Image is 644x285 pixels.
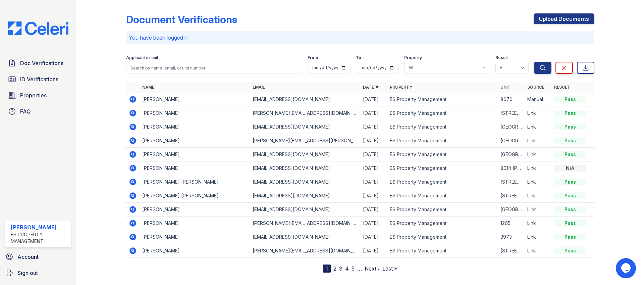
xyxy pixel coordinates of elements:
div: Pass [554,124,586,130]
td: ES Property Management [387,244,497,258]
a: Doc Verifications [5,56,71,70]
td: Link [525,203,551,217]
td: [STREET_ADDRESS] [498,106,525,120]
td: Link [525,161,551,175]
td: [GEOGRAPHIC_DATA] [498,134,525,148]
td: [PERSON_NAME] [140,120,250,134]
div: Document Verifications [126,13,237,26]
td: Link [525,120,551,134]
td: [PERSON_NAME] [140,217,250,230]
td: Link [525,189,551,203]
a: 3 [339,265,342,272]
div: Pass [554,110,586,116]
input: Search by name, email, or unit number [126,62,302,74]
td: [DATE] [360,120,387,134]
label: Result [495,55,508,60]
td: [GEOGRAPHIC_DATA][PERSON_NAME] [498,203,525,217]
td: Link [525,148,551,161]
div: Pass [554,234,586,240]
td: [EMAIL_ADDRESS][DOMAIN_NAME] [250,175,360,189]
span: FAQ [20,107,31,115]
td: [STREET_ADDRESS][PERSON_NAME] [498,244,525,258]
td: [PERSON_NAME] [140,230,250,244]
td: [DATE] [360,93,387,106]
td: [PERSON_NAME] [140,148,250,161]
p: You have been logged in [129,34,592,42]
td: Link [525,217,551,230]
div: Pass [554,137,586,144]
td: [DATE] [360,134,387,148]
td: ES Property Management [387,93,497,106]
a: Unit [500,85,511,90]
td: [EMAIL_ADDRESS][DOMAIN_NAME] [250,189,360,203]
td: ES Property Management [387,217,497,230]
span: Properties [20,91,47,99]
label: Property [404,55,422,60]
td: ES Property Management [387,134,497,148]
a: 4 [345,265,349,272]
td: Link [525,106,551,120]
a: Name [142,85,154,90]
label: Applicant or unit [126,55,158,60]
td: [PERSON_NAME] [140,161,250,175]
a: Upload Documents [534,13,594,24]
td: [DATE] [360,161,387,175]
td: [PERSON_NAME][EMAIL_ADDRESS][PERSON_NAME][PERSON_NAME][DOMAIN_NAME] [250,134,360,148]
td: ES Property Management [387,161,497,175]
td: ES Property Management [387,120,497,134]
div: Pass [554,247,586,254]
td: [PERSON_NAME] [140,134,250,148]
td: [EMAIL_ADDRESS][DOMAIN_NAME] [250,120,360,134]
a: Properties [5,89,71,102]
td: [DATE] [360,189,387,203]
td: [STREET_ADDRESS] [498,189,525,203]
label: To [356,55,361,60]
td: 8014 [PERSON_NAME] Dr [498,161,525,175]
td: ES Property Management [387,203,497,217]
td: [EMAIL_ADDRESS][DOMAIN_NAME] [250,148,360,161]
span: Sign out [17,269,38,277]
td: [EMAIL_ADDRESS][DOMAIN_NAME] [250,230,360,244]
a: FAQ [5,105,71,118]
td: ES Property Management [387,106,497,120]
td: [DATE] [360,217,387,230]
td: [PERSON_NAME] [PERSON_NAME] [140,175,250,189]
td: [EMAIL_ADDRESS][DOMAIN_NAME] [250,203,360,217]
a: Sign out [3,266,74,280]
td: Link [525,230,551,244]
td: Link [525,244,551,258]
td: [DATE] [360,203,387,217]
div: 1 [323,265,331,273]
td: [PERSON_NAME] [140,93,250,106]
td: [DATE] [360,230,387,244]
td: [DATE] [360,148,387,161]
td: ES Property Management [387,175,497,189]
div: Pass [554,179,586,185]
div: ES Property Management [11,231,68,245]
td: [GEOGRAPHIC_DATA] [498,120,525,134]
a: 5 [352,265,355,272]
td: [DATE] [360,106,387,120]
span: Account [17,253,39,261]
td: [PERSON_NAME] [PERSON_NAME] [140,189,250,203]
a: Result [554,85,570,90]
a: Last » [382,265,397,272]
td: 8070 [498,93,525,106]
td: 1205 [498,217,525,230]
td: [EMAIL_ADDRESS][DOMAIN_NAME] [250,161,360,175]
img: CE_Logo_Blue-a8612792a0a2168367f1c8372b55b34899dd931a85d93a1a3d3e32e68fde9ad4.png [3,21,74,35]
a: 2 [333,265,336,272]
td: [PERSON_NAME] [140,244,250,258]
span: … [357,265,362,273]
a: Next › [365,265,380,272]
div: [PERSON_NAME] [11,223,68,231]
td: Manual [525,93,551,106]
td: [EMAIL_ADDRESS][DOMAIN_NAME] [250,93,360,106]
td: 3973 [498,230,525,244]
td: [STREET_ADDRESS] [498,175,525,189]
td: Link [525,134,551,148]
span: Doc Verifications [20,59,63,67]
div: Pass [554,192,586,199]
td: [PERSON_NAME] [140,203,250,217]
a: Source [527,85,544,90]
